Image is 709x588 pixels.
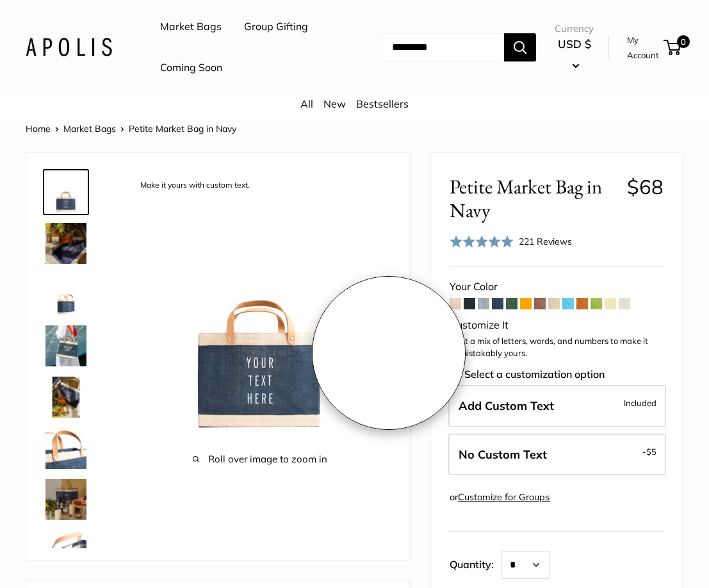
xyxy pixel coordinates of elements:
span: Included [624,395,656,411]
span: 0 [677,35,690,48]
img: description_Make it yours with custom text. [45,172,86,213]
div: or [450,489,550,506]
a: New [323,97,346,110]
a: Petite Market Bag in Navy [43,272,89,318]
span: USD $ [558,37,591,51]
span: No Custom Text [459,447,547,462]
img: description_Super soft and durable leather handles. [45,428,86,469]
img: description_Make it yours with custom text. [129,172,391,434]
label: Leave Blank [448,434,666,476]
span: Petite Market Bag in Navy [129,123,236,135]
a: Market Bags [63,123,116,135]
a: description_Super soft and durable leather handles. [43,425,89,471]
nav: Breadcrumb [26,120,236,137]
a: Petite Market Bag in Navy [43,374,89,420]
a: My Account [627,32,659,63]
span: $68 [627,174,664,199]
span: Select a customization option [450,368,604,380]
a: Customize for Groups [458,491,550,503]
img: Petite Market Bag in Navy [45,274,86,315]
a: 0 [665,40,681,55]
img: Apolis [26,38,112,56]
span: - [642,444,656,459]
a: Petite Market Bag in Navy [43,477,89,523]
a: Market Bags [160,17,222,37]
span: Petite Market Bag in Navy [450,175,617,222]
a: Petite Market Bag in Navy [43,220,89,266]
div: Customize It [450,316,664,335]
span: Currency [555,20,594,38]
a: All [300,97,313,110]
a: Home [26,123,51,135]
img: description_Inner pocket good for daily drivers. [45,530,86,571]
div: Make it yours with custom text. [134,177,256,194]
a: Petite Market Bag in Navy [43,323,89,369]
a: Bestsellers [356,97,409,110]
div: Your Color [450,277,664,297]
label: Add Custom Text [448,385,666,427]
label: Quantity: [450,547,501,579]
img: Petite Market Bag in Navy [45,377,86,418]
span: Roll over image to zoom in [129,450,391,468]
span: Add Custom Text [459,398,554,413]
p: Print a mix of letters, words, and numbers to make it unmistakably yours. [450,335,664,360]
a: description_Inner pocket good for daily drivers. [43,528,89,574]
a: Group Gifting [244,17,308,37]
img: Petite Market Bag in Navy [45,223,86,264]
span: $5 [646,446,656,457]
span: 221 Reviews [519,236,572,247]
img: Petite Market Bag in Navy [45,325,86,366]
a: description_Make it yours with custom text. [43,169,89,215]
img: Petite Market Bag in Navy [45,479,86,520]
a: Coming Soon [160,58,222,78]
input: Search... [382,33,504,61]
button: USD $ [555,34,594,75]
button: Search [504,33,536,61]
